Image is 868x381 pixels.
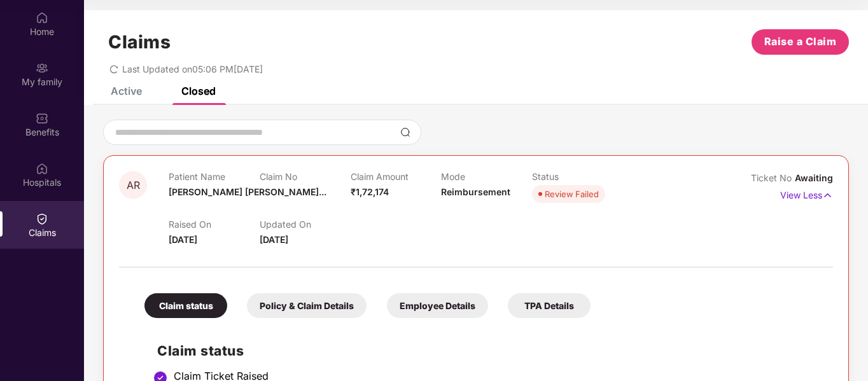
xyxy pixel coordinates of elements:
[127,180,140,191] span: AR
[169,171,260,182] p: Patient Name
[109,64,118,74] span: redo
[260,219,351,230] p: Updated On
[260,171,351,182] p: Claim No
[36,212,48,225] img: svg+xml;base64,PHN2ZyBpZD0iQ2xhaW0iIHhtbG5zPSJodHRwOi8vd3d3LnczLm9yZy8yMDAwL3N2ZyIgd2lkdGg9IjIwIi...
[400,127,410,137] img: svg+xml;base64,PHN2ZyBpZD0iU2VhcmNoLTMyeDMyIiB4bWxucz0iaHR0cDovL3d3dy53My5vcmcvMjAwMC9zdmciIHdpZH...
[532,171,623,182] p: Status
[351,171,442,182] p: Claim Amount
[181,85,216,97] div: Closed
[441,186,510,197] span: Reimbursement
[108,31,171,53] h1: Claims
[795,172,833,183] span: Awaiting
[36,62,48,74] img: svg+xml;base64,PHN2ZyB3aWR0aD0iMjAiIGhlaWdodD0iMjAiIHZpZXdCb3g9IjAgMCAyMCAyMCIgZmlsbD0ibm9uZSIgeG...
[441,171,532,182] p: Mode
[122,64,263,74] span: Last Updated on 05:06 PM[DATE]
[169,234,197,245] span: [DATE]
[111,85,142,97] div: Active
[545,188,599,200] div: Review Failed
[752,29,849,55] button: Raise a Claim
[157,340,820,361] h2: Claim status
[169,186,326,197] span: [PERSON_NAME] [PERSON_NAME]...
[508,293,591,318] div: TPA Details
[387,293,488,318] div: Employee Details
[36,162,48,175] img: svg+xml;base64,PHN2ZyBpZD0iSG9zcGl0YWxzIiB4bWxucz0iaHR0cDovL3d3dy53My5vcmcvMjAwMC9zdmciIHdpZHRoPS...
[144,293,227,318] div: Claim status
[36,11,48,24] img: svg+xml;base64,PHN2ZyBpZD0iSG9tZSIgeG1sbnM9Imh0dHA6Ly93d3cudzMub3JnLzIwMDAvc3ZnIiB3aWR0aD0iMjAiIG...
[247,293,367,318] div: Policy & Claim Details
[260,186,264,197] span: -
[751,172,795,183] span: Ticket No
[169,219,260,230] p: Raised On
[351,186,389,197] span: ₹1,72,174
[260,234,288,245] span: [DATE]
[780,185,833,202] p: View Less
[36,112,48,125] img: svg+xml;base64,PHN2ZyBpZD0iQmVuZWZpdHMiIHhtbG5zPSJodHRwOi8vd3d3LnczLm9yZy8yMDAwL3N2ZyIgd2lkdGg9Ij...
[764,34,837,50] span: Raise a Claim
[822,188,833,202] img: svg+xml;base64,PHN2ZyB4bWxucz0iaHR0cDovL3d3dy53My5vcmcvMjAwMC9zdmciIHdpZHRoPSIxNyIgaGVpZ2h0PSIxNy...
